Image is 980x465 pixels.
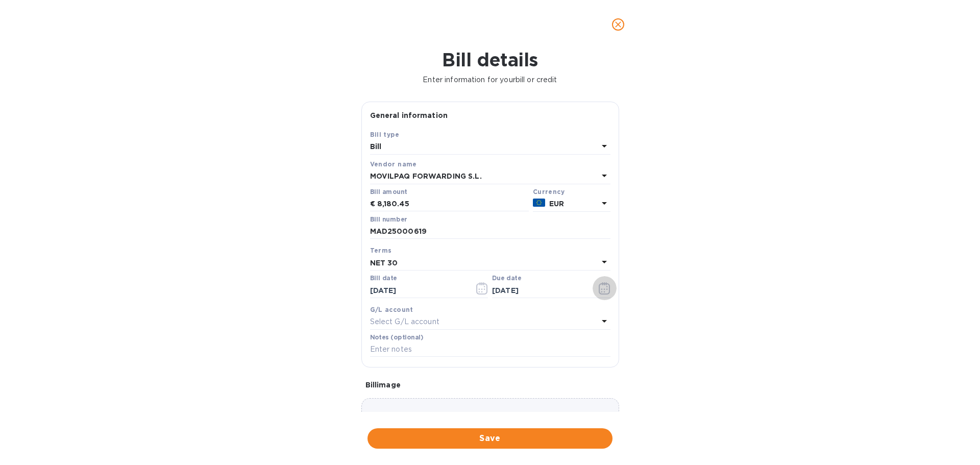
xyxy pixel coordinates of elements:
label: Notes (optional) [370,334,424,340]
label: Bill date [370,276,397,282]
h1: Bill details [8,49,972,70]
p: Enter information for your bill or credit [8,75,972,85]
span: Save [376,432,604,445]
b: Vendor name [370,160,417,168]
p: Select G/L account [370,316,439,327]
input: Select date [370,283,467,298]
label: Bill number [370,216,407,223]
input: Due date [492,283,589,298]
b: Bill [370,142,382,151]
b: Terms [370,247,392,254]
div: € [370,197,377,212]
button: close [606,12,630,37]
label: Due date [492,276,521,282]
b: MOVILPAQ FORWARDING S.L. [370,172,482,180]
b: Currency [533,188,565,195]
input: Enter notes [370,342,610,357]
p: Bill image [365,380,615,390]
button: Save [367,428,612,449]
input: € Enter bill amount [377,197,529,212]
b: Bill type [370,131,400,138]
label: Bill amount [370,189,407,195]
input: Enter bill number [370,224,610,239]
b: General information [370,111,448,119]
b: NET 30 [370,259,398,267]
b: G/L account [370,306,413,313]
b: EUR [549,200,564,208]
